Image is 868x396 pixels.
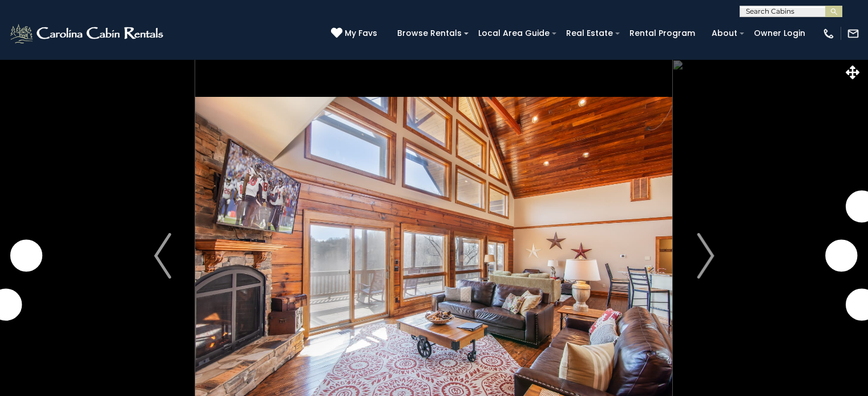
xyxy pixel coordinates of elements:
img: arrow [697,233,714,279]
a: Browse Rentals [391,25,467,42]
img: mail-regular-white.png [847,27,859,40]
a: About [706,25,743,42]
a: Local Area Guide [473,25,555,42]
img: arrow [154,233,171,279]
a: Real Estate [560,25,619,42]
img: phone-regular-white.png [822,27,835,40]
a: My Favs [331,27,380,40]
img: White-1-2.png [9,22,167,45]
a: Rental Program [624,25,701,42]
span: My Favs [345,27,377,39]
a: Owner Login [748,25,811,42]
